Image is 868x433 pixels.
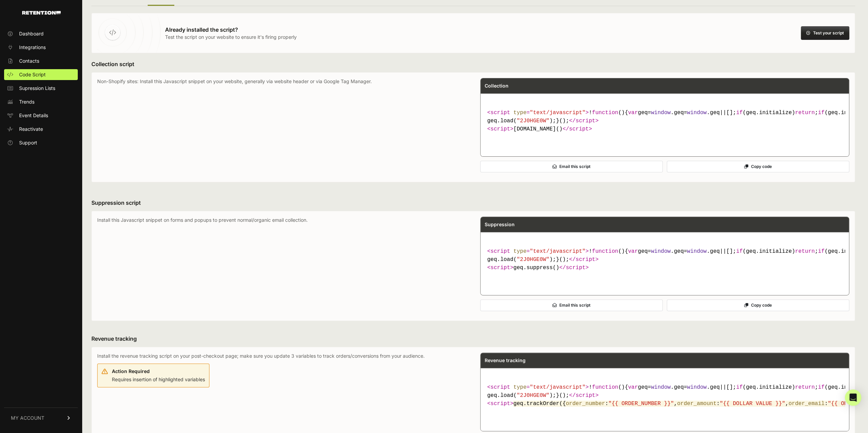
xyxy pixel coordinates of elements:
[576,257,595,263] span: script
[687,248,707,254] span: window
[485,106,845,136] code: [DOMAIN_NAME]()
[4,42,78,53] a: Integrations
[789,401,825,407] span: order_email
[517,118,549,124] span: "2J0HGE0W"
[165,34,297,41] p: Test the script on your website to ensure it's firing properly
[112,367,205,383] div: Requires insertion of highlighted variables
[566,265,586,271] span: script
[592,110,618,116] span: function
[19,58,39,64] span: Contacts
[801,26,849,40] button: Test your script
[720,401,785,407] span: "{{ DOLLAR VALUE }}"
[569,257,599,263] span: </ >
[569,118,599,124] span: </ >
[4,407,78,428] a: MY ACCOUNT
[490,110,510,116] span: script
[4,69,78,80] a: Code Script
[628,110,638,116] span: var
[22,11,61,15] img: Retention.com
[576,392,595,399] span: script
[517,257,549,263] span: "2J0HGE0W"
[576,118,595,124] span: script
[569,126,589,132] span: script
[530,110,585,116] span: "text/javascript"
[487,248,589,254] span: < = >
[19,85,55,92] span: Supression Lists
[795,248,815,254] span: return
[480,161,663,172] button: Email this script
[4,96,78,107] a: Trends
[569,392,599,399] span: </ >
[480,299,663,311] button: Email this script
[487,265,514,271] span: < >
[530,248,585,254] span: "text/javascript"
[490,248,510,254] span: script
[487,401,514,407] span: < >
[513,110,526,116] span: type
[481,353,849,368] div: Revenue tracking
[687,110,707,116] span: window
[562,126,592,132] span: </ >
[592,248,625,254] span: ( )
[559,265,589,271] span: </ >
[97,78,467,176] p: Non-Shopify sites: Install this Javascript snippet on your website, generally via website header ...
[487,110,589,116] span: < = >
[651,248,671,254] span: window
[4,28,78,39] a: Dashboard
[517,392,549,399] span: "2J0HGE0W"
[687,384,707,390] span: window
[566,401,605,407] span: order_number
[818,248,824,254] span: if
[667,161,849,172] button: Copy code
[490,265,510,271] span: script
[19,139,37,146] span: Support
[487,384,589,390] span: < = >
[513,248,526,254] span: type
[736,248,742,254] span: if
[19,126,43,133] span: Reactivate
[91,199,855,207] h3: Suppression script
[608,401,674,407] span: "{{ ORDER_NUMBER }}"
[91,60,855,68] h3: Collection script
[592,248,618,254] span: function
[592,384,618,390] span: function
[481,217,849,232] div: Suppression
[4,137,78,148] a: Support
[677,401,716,407] span: order_amount
[19,112,48,119] span: Event Details
[4,56,78,66] a: Contacts
[481,78,849,93] div: Collection
[667,299,849,311] button: Copy code
[651,384,671,390] span: window
[513,384,526,390] span: type
[592,384,625,390] span: ( )
[485,245,845,275] code: geq.suppress()
[845,389,861,406] div: Open Intercom Messenger
[487,126,514,132] span: < >
[651,110,671,116] span: window
[795,384,815,390] span: return
[165,26,297,34] h3: Already installed the script?
[736,384,742,390] span: if
[112,368,205,375] div: Action Required
[490,126,510,132] span: script
[4,83,78,94] a: Supression Lists
[97,353,467,359] p: Install the revenue tracking script on your post-checkout page; make sure you update 3 variables ...
[818,384,824,390] span: if
[592,110,625,116] span: ( )
[628,384,638,390] span: var
[4,110,78,121] a: Event Details
[19,30,44,37] span: Dashboard
[628,248,638,254] span: var
[11,415,44,421] span: MY ACCOUNT
[530,384,585,390] span: "text/javascript"
[19,98,34,105] span: Trends
[19,71,46,78] span: Code Script
[4,124,78,135] a: Reactivate
[91,335,855,343] h3: Revenue tracking
[736,110,742,116] span: if
[490,401,510,407] span: script
[818,110,824,116] span: if
[795,110,815,116] span: return
[19,44,46,51] span: Integrations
